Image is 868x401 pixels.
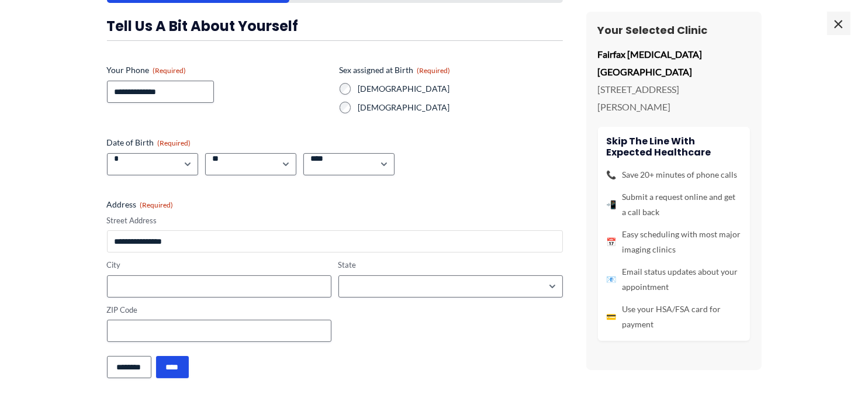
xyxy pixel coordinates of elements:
span: 📞 [607,167,617,182]
li: Email status updates about your appointment [607,264,741,295]
p: [STREET_ADDRESS][PERSON_NAME] [598,81,750,115]
li: Use your HSA/FSA card for payment [607,302,741,332]
legend: Address [107,199,174,210]
span: × [827,12,850,35]
p: Fairfax [MEDICAL_DATA] [GEOGRAPHIC_DATA] [598,46,750,80]
li: Easy scheduling with most major imaging clinics [607,227,741,257]
h3: Tell us a bit about yourself [107,17,563,35]
legend: Sex assigned at Birth [340,64,451,76]
span: (Required) [417,66,451,75]
span: (Required) [158,139,191,147]
label: Your Phone [107,64,330,76]
legend: Date of Birth [107,137,191,148]
span: (Required) [153,66,186,75]
label: State [338,260,563,271]
li: Save 20+ minutes of phone calls [607,167,741,182]
span: 📅 [607,234,617,250]
span: (Required) [140,200,174,209]
h3: Your Selected Clinic [598,23,750,37]
h4: Skip the line with Expected Healthcare [607,136,741,158]
label: [DEMOGRAPHIC_DATA] [358,83,563,95]
span: 💳 [607,309,617,324]
label: City [107,260,331,271]
label: Street Address [107,215,563,226]
label: ZIP Code [107,305,331,316]
span: 📧 [607,272,617,287]
span: 📲 [607,197,617,212]
label: [DEMOGRAPHIC_DATA] [358,102,563,113]
li: Submit a request online and get a call back [607,189,741,220]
